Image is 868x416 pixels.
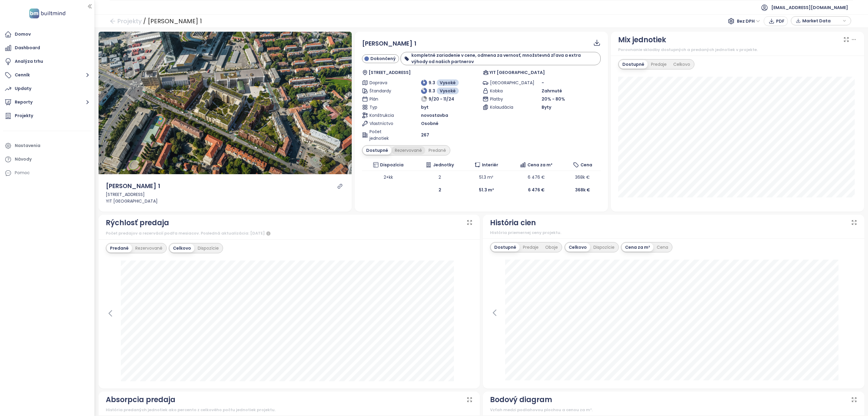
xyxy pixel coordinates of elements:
[132,244,166,252] div: Rezervované
[3,96,91,108] button: Reporty
[490,79,520,86] span: [GEOGRAPHIC_DATA]
[490,230,857,236] div: História priemernej ceny projektu.
[3,110,91,122] a: Projekty
[110,18,116,24] span: arrow-left
[802,16,841,25] span: Market Data
[794,16,848,25] div: button
[106,181,160,191] div: [PERSON_NAME] 1
[465,171,508,184] td: 51.3 m²
[490,104,520,110] span: Kolaudácia
[106,191,344,198] div: [STREET_ADDRESS]
[411,52,581,65] b: kompletné zariadenie v cene, odmena za vernosť, množstevná zľava a extra výhody od našich partnerov
[440,79,456,86] span: Vysoké
[143,16,146,27] div: /
[421,120,439,127] span: Osobné
[491,243,520,251] div: Dostupné
[489,69,545,76] span: YIT [GEOGRAPHIC_DATA]
[520,243,542,251] div: Predaje
[392,146,425,155] div: Rezervované
[771,0,848,15] span: [EMAIL_ADDRESS][DOMAIN_NAME]
[3,140,91,152] a: Nastavenia
[439,187,441,193] b: 2
[337,184,343,189] a: link
[619,60,648,69] div: Dostupné
[542,104,551,110] span: Byty
[527,162,552,168] span: Cena za m²
[590,243,618,251] div: Dispozície
[362,39,417,48] span: [PERSON_NAME] 1
[528,187,545,193] b: 6 476 €
[15,85,31,92] div: Updaty
[421,112,448,119] span: novostavba
[425,146,449,155] div: Predané
[15,30,31,38] div: Domov
[542,243,561,251] div: Oboje
[3,167,91,179] div: Pomoc
[776,18,785,24] span: PDF
[415,171,465,184] td: 2
[490,407,857,413] div: Vzťah medzi podlahovou plochou a cenou za m².
[15,142,40,149] div: Nastavenia
[15,155,32,163] div: Návody
[370,88,399,94] span: Štandardy
[542,96,565,102] span: 20% - 80%
[148,16,202,27] div: [PERSON_NAME] 1
[490,394,552,405] div: Bodový diagram
[106,230,473,237] div: Počet predajov a rezervácií podľa mesiacov. Posledná aktualizácia: [DATE]
[421,132,429,138] span: 267
[15,169,30,177] div: Pomoc
[15,44,40,52] div: Dashboard
[107,244,132,252] div: Predané
[490,96,520,102] span: Platby
[482,162,498,168] span: Interiér
[3,42,91,54] a: Dashboard
[363,146,392,155] div: Dostupné
[490,217,536,229] div: História cien
[194,244,222,252] div: Dispozície
[648,60,670,69] div: Predaje
[429,88,435,94] span: 8.3
[440,88,456,94] span: Vysoké
[490,88,520,94] span: Kobka
[429,96,454,102] span: 9/20 - 11/24
[565,243,590,251] div: Celkovo
[3,28,91,40] a: Domov
[737,17,760,26] span: Bez DPH
[542,88,562,94] span: Zahrnuté
[575,187,590,193] b: 368k €
[618,34,666,46] div: Mix jednotiek
[110,16,142,27] a: arrow-left Projekty
[106,394,175,405] div: Absorpcia predaja
[369,69,411,76] span: [STREET_ADDRESS]
[370,120,399,127] span: Vlastníctvo
[370,55,396,62] span: Dokončený
[653,243,671,251] div: Cena
[580,162,592,168] span: Cena
[27,7,67,20] img: logo
[421,104,429,110] span: byt
[170,244,194,252] div: Celkovo
[622,243,653,251] div: Cena za m²
[542,80,544,86] span: -
[362,171,415,184] td: 2+kk
[3,153,91,165] a: Návody
[479,187,494,193] b: 51.3 m²
[528,174,545,180] span: 6 476 €
[3,56,91,68] a: Analýza trhu
[370,104,399,110] span: Typ
[106,198,344,204] div: YIT [GEOGRAPHIC_DATA]
[3,83,91,95] a: Updaty
[380,162,404,168] span: Dispozícia
[429,79,435,86] span: 9.3
[370,96,399,102] span: Plán
[106,217,169,229] div: Rýchlosť predaja
[3,69,91,81] button: Cenník
[370,128,399,142] span: Počet jednotiek
[106,407,473,413] div: História predaných jednotiek ako percento z celkového počtu jednotiek projektu.
[370,79,399,86] span: Doprava
[370,112,399,119] span: Konštrukcia
[575,174,590,180] span: 368k €
[618,47,857,53] div: Porovnanie skladby dostupných a predaných jednotiek v projekte.
[670,60,693,69] div: Celkovo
